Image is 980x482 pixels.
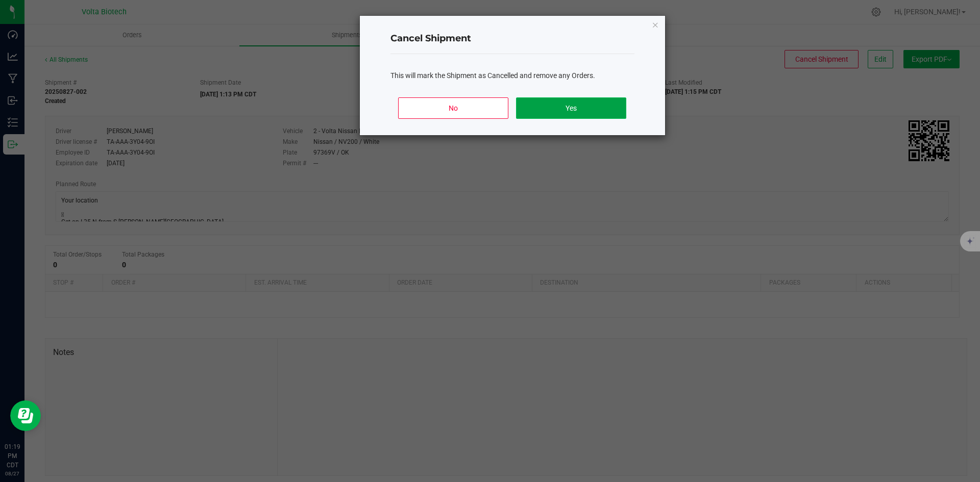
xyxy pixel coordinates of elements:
iframe: Resource center [10,400,41,431]
button: Yes [516,97,626,119]
button: No [398,97,508,119]
h4: Cancel Shipment [390,32,634,45]
button: Close [652,18,659,31]
p: This will mark the Shipment as Cancelled and remove any Orders. [390,70,634,81]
